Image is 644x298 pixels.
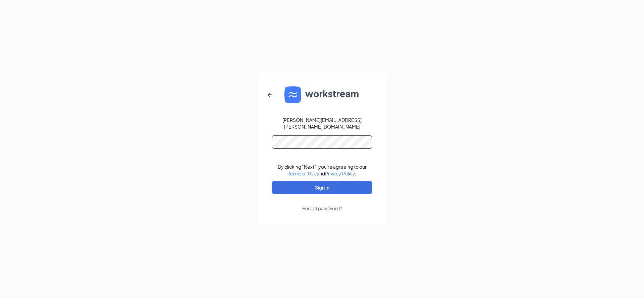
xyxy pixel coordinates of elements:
[288,170,317,176] a: Terms of Use
[302,205,342,212] div: Forgot password?
[272,117,372,130] div: [PERSON_NAME][EMAIL_ADDRESS][PERSON_NAME][DOMAIN_NAME]
[325,170,355,176] a: Privacy Policy
[272,181,372,194] button: Sign In
[262,87,278,103] button: ArrowLeftNew
[266,91,274,99] svg: ArrowLeftNew
[302,194,342,212] a: Forgot password?
[284,86,360,103] img: WS logo and Workstream text
[278,163,367,177] div: By clicking "Next", you're agreeing to our and .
